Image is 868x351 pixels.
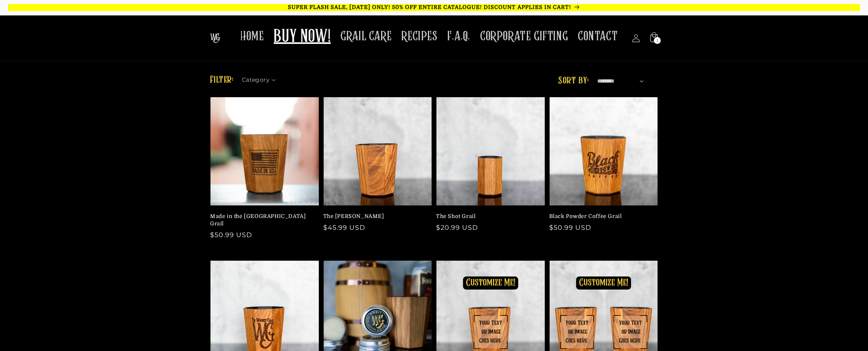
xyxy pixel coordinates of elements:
[549,213,653,220] a: Black Powder Coffee Grail
[558,76,589,86] label: Sort by:
[335,24,397,49] a: GRAIL CARE
[269,21,335,53] a: BUY NOW!
[447,28,470,44] span: F.A.Q.
[8,4,860,11] p: SUPER FLASH SALE, [DATE] ONLY! 50% OFF ENTIRE CATALOGUE! DISCOUNT APPLIES IN CART!
[442,24,475,49] a: F.A.Q.
[274,26,331,48] span: BUY NOW!
[210,213,314,227] a: Made in the [GEOGRAPHIC_DATA] Grail
[340,28,392,44] span: GRAIL CARE
[242,74,281,82] summary: Category
[480,28,568,44] span: CORPORATE GIFTING
[242,76,270,84] span: Category
[210,33,220,43] img: The Whiskey Grail
[573,24,623,49] a: CONTACT
[240,28,264,44] span: HOME
[397,24,442,49] a: RECIPES
[323,213,427,220] a: The [PERSON_NAME]
[235,24,269,49] a: HOME
[210,73,234,87] h2: Filter:
[578,28,618,44] span: CONTACT
[401,28,437,44] span: RECIPES
[436,213,540,220] a: The Shot Grail
[657,37,658,44] span: 1
[475,24,573,49] a: CORPORATE GIFTING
